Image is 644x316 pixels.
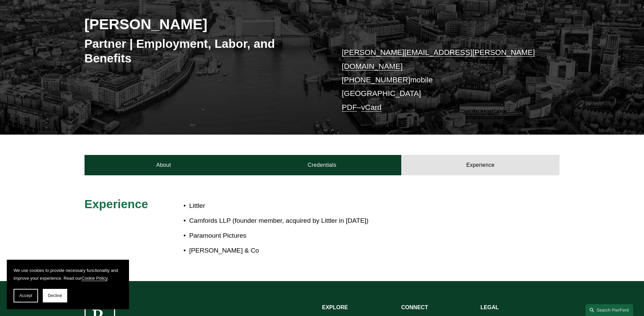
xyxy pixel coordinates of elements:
strong: EXPLORE [322,304,348,310]
a: vCard [361,103,382,112]
span: Experience [85,197,148,211]
button: Accept [14,289,38,302]
span: Decline [48,293,62,298]
p: Littler [189,200,500,212]
h2: [PERSON_NAME] [85,15,322,33]
strong: CONNECT [401,304,428,310]
a: [PHONE_NUMBER] [342,76,410,84]
a: [PERSON_NAME][EMAIL_ADDRESS][PERSON_NAME][DOMAIN_NAME] [342,48,535,70]
a: Cookie Policy [81,276,108,281]
p: Paramount Pictures [189,230,500,242]
span: Accept [19,293,32,298]
a: Experience [401,155,560,175]
p: Camfords LLP (founder member, acquired by Littler in [DATE]) [189,215,500,227]
a: Credentials [243,155,401,175]
button: Decline [43,289,67,302]
p: We use cookies to provide necessary functionality and improve your experience. Read our . [14,266,122,282]
a: About [85,155,243,175]
strong: LEGAL [480,304,499,310]
p: [PERSON_NAME] & Co [189,245,500,257]
a: PDF [342,103,357,112]
section: Cookie banner [7,260,129,309]
a: Search this site [586,304,633,316]
p: mobile [GEOGRAPHIC_DATA] – [342,46,540,114]
h3: Partner | Employment, Labor, and Benefits [85,36,322,66]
